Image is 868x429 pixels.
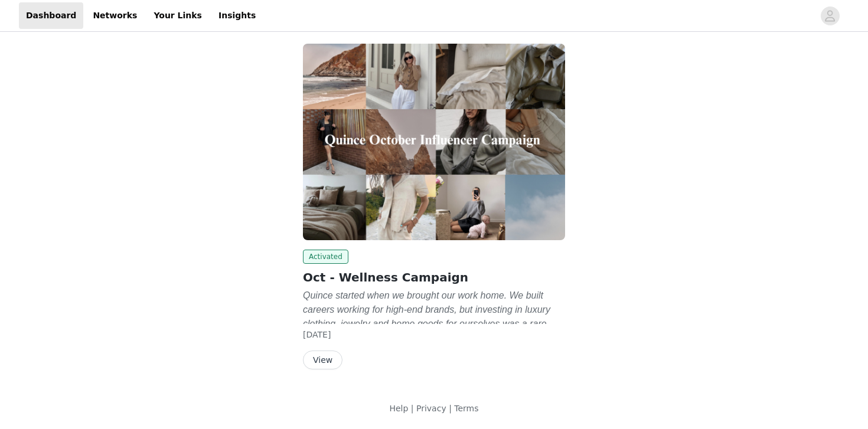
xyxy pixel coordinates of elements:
[303,356,342,365] a: View
[146,2,209,29] a: Your Links
[824,6,836,25] div: avatar
[303,351,342,369] button: View
[411,404,414,413] span: |
[303,290,554,371] em: Quince started when we brought our work home. We built careers working for high-end brands, but i...
[389,404,408,413] a: Help
[19,2,83,29] a: Dashboard
[303,268,565,286] h2: Oct - Wellness Campaign
[303,330,331,339] span: [DATE]
[211,2,263,29] a: Insights
[416,404,446,413] a: Privacy
[449,404,452,413] span: |
[303,250,348,264] span: Activated
[303,44,565,240] img: Quince
[454,404,478,413] a: Terms
[86,2,144,29] a: Networks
